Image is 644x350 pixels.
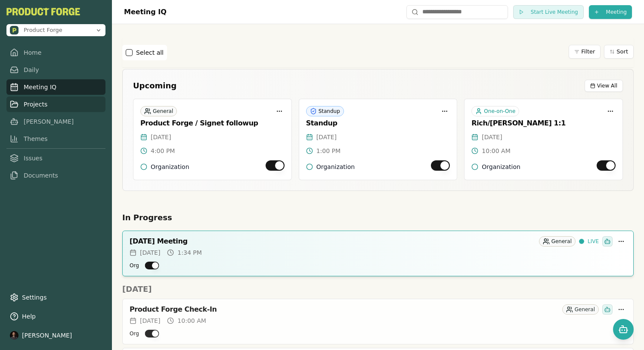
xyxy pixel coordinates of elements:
[6,131,105,147] a: Themes
[6,62,105,78] a: Daily
[122,299,634,344] a: Product Forge Check-InGeneral[DATE]10:00 AMOrg
[6,114,105,129] a: [PERSON_NAME]
[471,119,616,128] div: Rich/[PERSON_NAME] 1:1
[306,106,344,116] div: Standup
[602,236,613,247] div: Smith has been invited
[177,248,201,257] span: 1:34 PM
[616,236,626,247] button: More options
[562,304,599,315] div: General
[140,248,160,257] span: [DATE]
[6,8,80,16] button: PF-Logo
[140,119,285,128] div: Product Forge / Signet followup
[24,26,62,34] span: Product Forge
[140,106,177,116] div: General
[616,304,626,315] button: More options
[133,80,176,92] h2: Upcoming
[274,106,285,116] button: More options
[482,147,510,155] span: 10:00 AM
[602,304,613,315] div: Smith has been invited
[585,80,623,92] button: View All
[597,82,617,89] span: View All
[151,147,175,155] span: 4:00 PM
[6,290,105,305] a: Settings
[6,79,105,95] a: Meeting IQ
[6,24,105,36] button: Open organization switcher
[10,26,19,34] img: Product Forge
[605,106,616,116] button: More options
[316,147,341,155] span: 1:00 PM
[589,5,632,19] button: Meeting
[122,231,634,276] a: [DATE] MeetingGeneralLIVE[DATE]1:34 PMOrg
[316,133,337,141] span: [DATE]
[539,236,576,247] div: General
[177,316,206,325] span: 10:00 AM
[130,330,139,337] label: Org
[440,106,450,116] button: More options
[130,305,559,314] div: Product Forge Check-In
[306,119,450,128] div: Standup
[122,212,634,224] h2: In Progress
[606,9,627,16] span: Meeting
[569,45,601,59] button: Filter
[6,8,80,16] img: Product Forge
[130,237,536,246] div: [DATE] Meeting
[6,309,105,324] button: Help
[6,150,105,166] a: Issues
[613,319,634,340] button: Open chat
[588,238,599,245] span: LIVE
[140,316,160,325] span: [DATE]
[6,45,105,60] a: Home
[316,162,355,171] span: Organization
[151,133,171,141] span: [DATE]
[604,45,634,59] button: Sort
[482,162,520,171] span: Organization
[136,48,164,57] label: Select all
[471,106,519,116] div: One-on-One
[482,133,502,141] span: [DATE]
[151,162,189,171] span: Organization
[6,328,105,343] button: [PERSON_NAME]
[513,5,584,19] button: Start Live Meeting
[6,97,105,112] a: Projects
[6,168,105,183] a: Documents
[130,262,139,269] label: Org
[124,7,167,17] h1: Meeting IQ
[122,283,634,295] h2: [DATE]
[10,331,19,340] img: profile
[531,9,578,16] span: Start Live Meeting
